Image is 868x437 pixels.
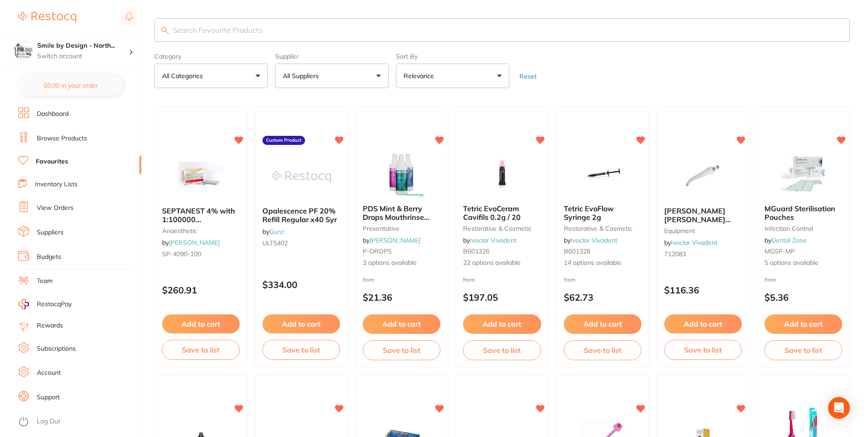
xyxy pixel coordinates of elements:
button: Add to cart [262,314,340,333]
label: Sort By [396,53,509,60]
span: [PERSON_NAME] [PERSON_NAME] Syringe Tip (95520612) [664,206,731,240]
span: P-DROPS [363,247,392,255]
b: Opalescence PF 20% Refill Regular x40 Syr [262,207,340,223]
b: SEPTANEST 4% with 1:100000 adrenalin 2.2ml 2xBox 50 GOLD [162,207,240,223]
a: Ivoclar Vivadent [671,238,718,247]
p: Switch account [37,52,129,61]
a: Inventory Lists [35,180,78,189]
a: Ivoclar Vivadent [470,236,517,244]
span: by [564,236,617,244]
button: Reset [517,72,539,80]
button: Add to cart [564,314,641,333]
b: MGuard Sterilisation Pouches [764,204,842,221]
a: Dashboard [37,109,69,119]
span: from [764,276,776,283]
h4: Smile by Design - North Sydney [37,41,129,50]
p: $62.73 [564,292,641,303]
p: $334.00 [262,279,340,290]
span: MGuard Sterilisation Pouches [764,204,835,221]
button: Save to list [162,340,240,360]
span: SP-4090-100 [162,250,201,258]
span: RestocqPay [37,300,72,309]
a: Ivoclar Vivadent [571,236,617,244]
span: Opalescence PF 20% Refill Regular x40 Syr [262,206,337,223]
button: All Categories [154,64,268,88]
small: preventative [363,225,440,232]
span: by [262,228,284,236]
a: Account [37,368,61,377]
button: All Suppliers [275,64,389,88]
span: Tetric EvoCeram Cavifils 0.2g / 20 [463,204,521,221]
a: Gunz [269,228,284,236]
img: Opalescence PF 20% Refill Regular x40 Syr [272,154,331,199]
button: Add to cart [764,314,842,333]
button: Add to cart [363,314,440,333]
p: $21.36 [363,292,440,303]
button: Save to list [463,340,541,360]
button: Save to list [262,340,340,360]
img: SEPTANEST 4% with 1:100000 adrenalin 2.2ml 2xBox 50 GOLD [172,154,231,199]
span: B601328 [564,247,590,255]
span: 5 options available [764,258,842,268]
a: Team [37,277,53,286]
button: Save to list [363,340,440,360]
label: Category [154,53,268,60]
img: Smile by Design - North Sydney [14,42,32,60]
label: Supplier [275,53,389,60]
b: Tetric EvoFlow Syringe 2g [564,204,641,221]
button: Relevance [396,64,509,88]
span: SEPTANEST 4% with 1:100000 [MEDICAL_DATA] 2.2ml 2xBox 50 GOLD [162,206,238,240]
span: Tetric EvoFlow Syringe 2g [564,204,614,221]
span: ULT5402 [262,239,288,247]
a: [PERSON_NAME] [370,236,420,244]
p: Relevance [404,71,438,80]
button: Log Out [18,415,138,429]
a: Subscriptions [37,344,76,353]
button: $0.00 in your order [18,74,123,96]
span: by [764,236,807,244]
p: All Categories [162,71,207,80]
span: 14 options available [564,258,641,268]
button: Save to list [564,340,641,360]
button: Save to list [664,340,742,360]
img: Restocq Logo [18,12,76,23]
a: Rewards [37,321,63,330]
a: Restocq Logo [18,7,76,28]
small: restorative & cosmetic [463,225,541,232]
small: equipment [664,227,742,234]
small: anaesthetic [162,227,240,234]
button: Add to cart [463,314,541,333]
span: by [664,238,718,247]
button: Save to list [764,340,842,360]
img: Tetric EvoCeram Cavifils 0.2g / 20 [473,152,532,197]
p: $116.36 [664,285,742,295]
input: Search Favourite Products [154,18,850,42]
span: 3 options available [363,258,440,268]
button: Add to cart [664,314,742,333]
b: Tetric EvoCeram Cavifils 0.2g / 20 [463,204,541,221]
small: restorative & cosmetic [564,225,641,232]
a: View Orders [37,204,74,213]
label: Custom Product [262,136,305,145]
img: MGuard Sterilisation Pouches [774,152,833,197]
img: Stern Weber Syringe Tip (95520612) [673,154,732,199]
b: Stern Weber Syringe Tip (95520612) [664,207,742,223]
span: from [564,276,576,283]
a: Dental Zone [771,236,807,244]
p: $5.36 [764,292,842,303]
span: by [463,236,517,244]
a: Suppliers [37,228,64,237]
p: $260.91 [162,285,240,295]
a: Favourites [36,157,68,166]
small: Infection Control [764,225,842,232]
span: by [162,238,220,247]
div: Open Intercom Messenger [828,397,850,419]
a: [PERSON_NAME] [169,238,220,247]
a: Browse Products [37,134,87,143]
img: PDS Mint & Berry Drops Mouthrinse 200ml [372,152,431,197]
span: PDS Mint & Berry Drops Mouthrinse 200ml [363,204,429,230]
span: 22 options available [463,258,541,268]
p: All Suppliers [283,71,322,80]
span: MGSP-MP [764,247,795,255]
button: Add to cart [162,314,240,333]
